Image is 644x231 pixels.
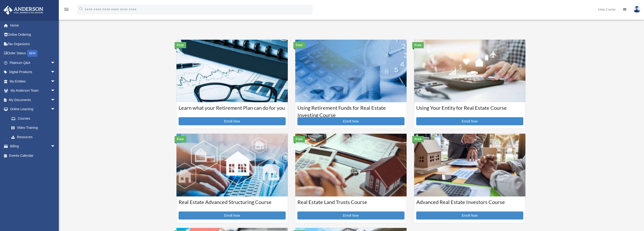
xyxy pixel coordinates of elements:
img: Anderson Advisors Platinum Portal [2,6,45,15]
div: Free [412,42,424,48]
a: Enroll Now [416,117,523,125]
i: search [79,6,84,12]
a: Tax Organizers [3,39,62,49]
h3: Real Estate Advanced Structuring Course [179,199,286,210]
h3: Advanced Real Estate Investors Course [416,199,523,210]
div: Free [412,136,424,142]
a: My Documentsarrow_drop_down [3,95,62,105]
a: Order StatusNEW [3,49,62,58]
a: Events Calendar [3,151,62,160]
h3: Real Estate Land Trusts Course [297,199,404,210]
div: Free [293,136,305,142]
span: arrow_drop_down [51,95,60,105]
i: menu [64,7,69,12]
a: Home [3,21,62,30]
span: arrow_drop_down [51,58,60,68]
a: My Anderson Teamarrow_drop_down [3,86,62,95]
a: Billingarrow_drop_down [3,142,62,151]
a: Enroll Now [297,211,404,219]
a: Enroll Now [297,117,404,125]
div: Free [175,136,186,142]
img: User Pic [633,6,640,13]
a: Online Learningarrow_drop_down [3,105,62,114]
span: arrow_drop_down [51,77,60,86]
a: Digital Productsarrow_drop_down [3,67,62,77]
a: Online Ordering [3,30,62,39]
a: Platinum Q&Aarrow_drop_down [3,58,62,67]
div: NEW [27,50,37,57]
a: menu [64,8,69,12]
a: Resources [7,132,62,142]
span: arrow_drop_down [51,142,60,151]
div: Free [293,42,305,48]
div: Free [175,42,186,48]
h3: Learn what your Retirement Plan can do for you [179,104,286,116]
a: My Entitiesarrow_drop_down [3,77,62,86]
span: arrow_drop_down [51,67,60,77]
span: arrow_drop_down [51,105,60,114]
h3: Using Retirement Funds for Real Estate Investing Course [297,104,404,116]
a: Enroll Now [179,211,286,219]
span: arrow_drop_down [51,86,60,96]
a: Enroll Now [416,211,523,219]
a: Enroll Now [179,117,286,125]
a: Video Training [7,123,62,133]
h3: Using Your Entity for Real Estate Course [416,104,523,116]
a: Courses [7,114,60,123]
